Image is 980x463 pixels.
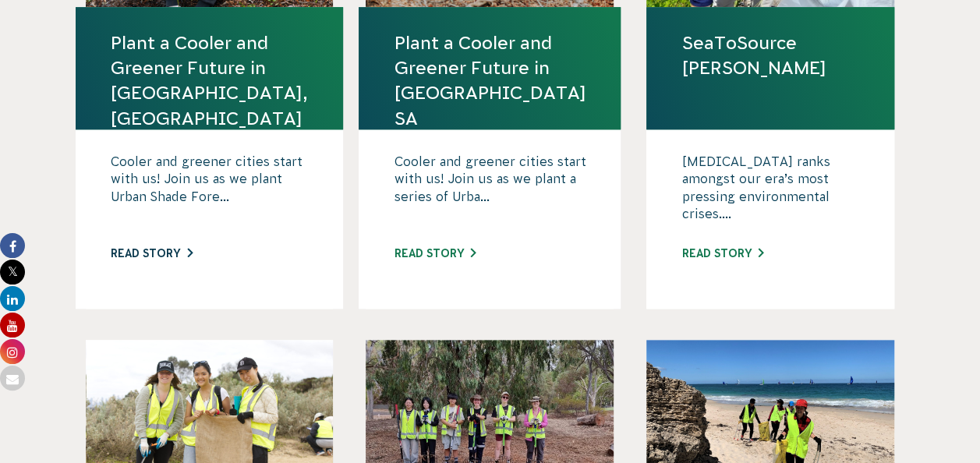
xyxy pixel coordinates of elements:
a: SeaToSource [PERSON_NAME] [681,30,859,80]
a: Read story [681,247,763,260]
a: Plant a Cooler and Greener Future in [GEOGRAPHIC_DATA] SA [394,30,586,131]
a: Read story [111,247,193,260]
a: Plant a Cooler and Greener Future in [GEOGRAPHIC_DATA], [GEOGRAPHIC_DATA] [111,30,308,131]
p: Cooler and greener cities start with us! Join us as we plant Urban Shade Fore... [111,153,308,231]
p: Cooler and greener cities start with us! Join us as we plant a series of Urba... [394,153,586,231]
p: [MEDICAL_DATA] ranks amongst our era’s most pressing environmental crises.... [681,153,859,231]
a: Read story [394,247,476,260]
